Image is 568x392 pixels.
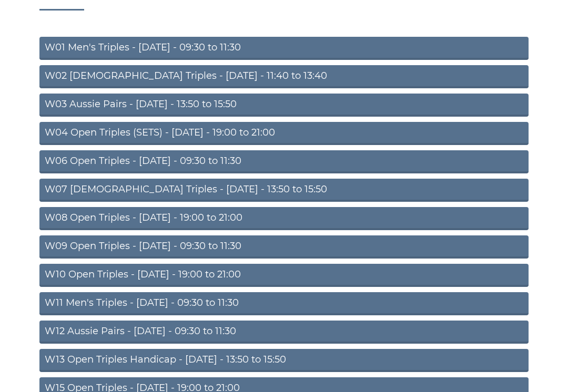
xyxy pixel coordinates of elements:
a: W13 Open Triples Handicap - [DATE] - 13:50 to 15:50 [39,349,529,372]
a: W04 Open Triples (SETS) - [DATE] - 19:00 to 21:00 [39,122,529,145]
a: W06 Open Triples - [DATE] - 09:30 to 11:30 [39,150,529,173]
a: W07 [DEMOGRAPHIC_DATA] Triples - [DATE] - 13:50 to 15:50 [39,179,529,202]
a: W10 Open Triples - [DATE] - 19:00 to 21:00 [39,264,529,287]
a: W08 Open Triples - [DATE] - 19:00 to 21:00 [39,207,529,230]
a: W11 Men's Triples - [DATE] - 09:30 to 11:30 [39,292,529,315]
a: W03 Aussie Pairs - [DATE] - 13:50 to 15:50 [39,94,529,117]
a: W09 Open Triples - [DATE] - 09:30 to 11:30 [39,235,529,259]
a: W02 [DEMOGRAPHIC_DATA] Triples - [DATE] - 11:40 to 13:40 [39,65,529,88]
a: W12 Aussie Pairs - [DATE] - 09:30 to 11:30 [39,321,529,344]
a: W01 Men's Triples - [DATE] - 09:30 to 11:30 [39,37,529,60]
